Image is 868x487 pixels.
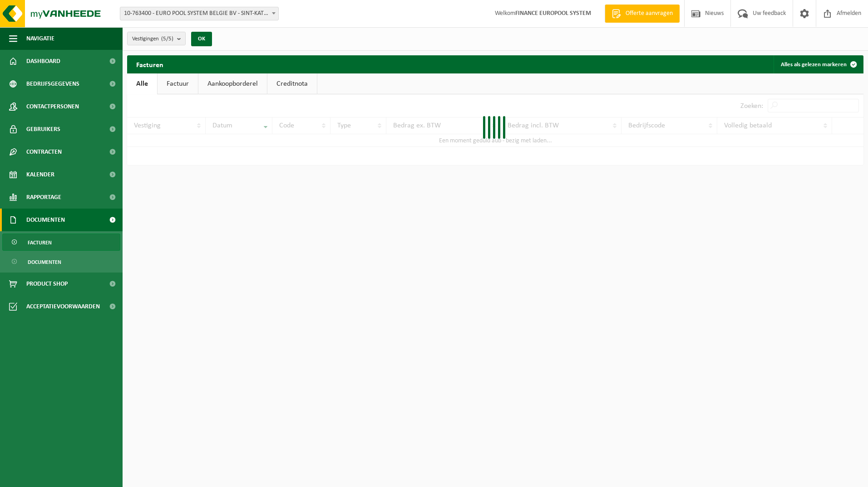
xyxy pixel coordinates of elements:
[28,253,61,271] span: Documenten
[161,36,173,42] count: (5/5)
[120,7,278,20] span: 10-763400 - EURO POOL SYSTEM BELGIE BV - SINT-KATELIJNE-WAVER
[198,73,267,94] a: Aankoopborderel
[132,32,173,46] span: Vestigingen
[28,234,52,251] span: Facturen
[127,55,173,73] h2: Facturen
[26,295,100,318] span: Acceptatievoorwaarden
[26,273,68,295] span: Product Shop
[26,209,65,231] span: Documenten
[158,73,198,94] a: Factuur
[26,118,60,141] span: Gebruikers
[26,73,79,95] span: Bedrijfsgegevens
[26,141,62,163] span: Contracten
[120,7,279,20] span: 10-763400 - EURO POOL SYSTEM BELGIE BV - SINT-KATELIJNE-WAVER
[623,9,675,18] span: Offerte aanvragen
[2,234,120,251] a: Facturen
[26,50,60,73] span: Dashboard
[267,73,317,94] a: Creditnota
[26,27,54,50] span: Navigatie
[26,186,61,209] span: Rapportage
[515,10,591,17] strong: FINANCE EUROPOOL SYSTEM
[26,163,54,186] span: Kalender
[2,253,120,270] a: Documenten
[127,73,157,94] a: Alle
[774,55,863,73] button: Alles als gelezen markeren
[605,5,680,23] a: Offerte aanvragen
[26,95,79,118] span: Contactpersonen
[191,32,212,46] button: OK
[127,32,186,45] button: Vestigingen(5/5)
